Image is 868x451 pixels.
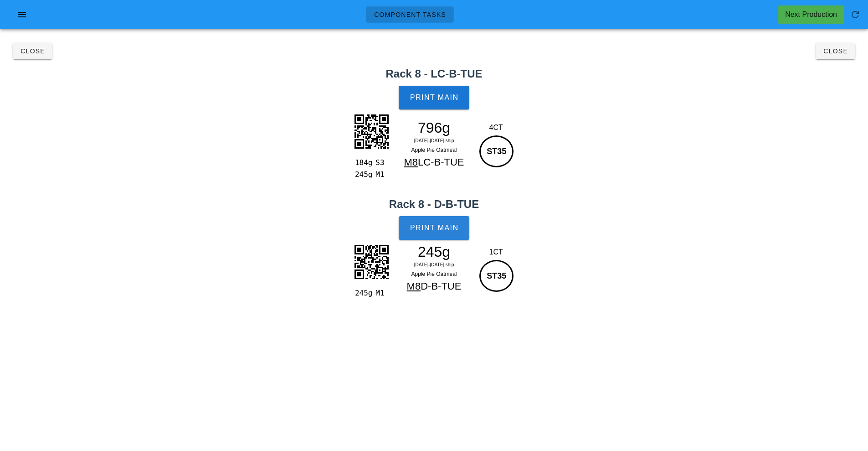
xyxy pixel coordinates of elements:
[395,145,474,155] div: Apple Pie Oatmeal
[372,157,390,169] div: S3
[353,169,372,181] div: 245g
[13,43,52,59] button: Close
[372,287,390,299] div: M1
[477,247,515,258] div: 1CT
[823,47,848,55] span: Close
[785,9,837,20] div: Next Production
[479,260,514,292] div: ST35
[353,157,372,169] div: 184g
[395,270,474,279] div: Apple Pie Oatmeal
[366,6,454,23] a: Component Tasks
[418,156,464,168] span: LC-B-TUE
[421,280,461,292] span: D-B-TUE
[414,138,454,143] span: [DATE]-[DATE] ship
[372,169,390,181] div: M1
[407,280,421,292] span: M8
[477,122,515,133] div: 4CT
[410,93,459,102] span: Print Main
[816,43,855,59] button: Close
[410,224,459,232] span: Print Main
[5,196,863,213] h2: Rack 8 - D-B-TUE
[404,156,418,168] span: M8
[349,109,394,154] img: EAAAAASUVORK5CYII=
[414,262,454,267] span: [DATE]-[DATE] ship
[399,216,469,240] button: Print Main
[395,245,474,259] div: 245g
[479,135,514,167] div: ST35
[374,11,446,18] span: Component Tasks
[395,121,474,135] div: 796g
[5,66,863,82] h2: Rack 8 - LC-B-TUE
[20,47,45,55] span: Close
[399,86,469,109] button: Print Main
[353,287,372,299] div: 245g
[349,239,394,285] img: bsXgwdCZONExu1XVXTCCGBpFbipzRcJMWVSJiATWxCiPgKl+Rg0tISNb7Lz9crRJ1rqapWiQ0h4o90vpIQUrTaIgkM9pz6Q7o...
